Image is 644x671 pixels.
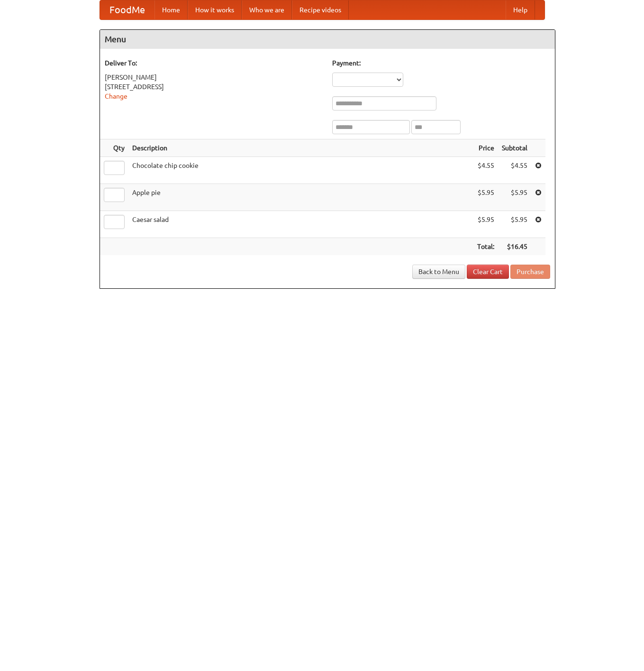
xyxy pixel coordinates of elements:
[100,30,555,49] h4: Menu
[100,0,154,19] a: FoodMe
[128,157,473,184] td: Chocolate chip cookie
[105,92,127,100] a: Change
[100,139,128,157] th: Qty
[467,265,509,279] a: Clear Cart
[292,0,349,19] a: Recipe videos
[105,73,323,82] div: [PERSON_NAME]
[510,265,550,279] button: Purchase
[188,0,242,19] a: How it works
[506,0,535,19] a: Help
[105,58,323,68] h5: Deliver To:
[498,157,531,184] td: $4.55
[473,184,498,211] td: $5.95
[498,139,531,157] th: Subtotal
[105,82,323,92] div: [STREET_ADDRESS]
[412,265,465,279] a: Back to Menu
[498,184,531,211] td: $5.95
[498,238,531,256] th: $16.45
[473,211,498,238] td: $5.95
[154,0,188,19] a: Home
[128,139,473,157] th: Description
[473,139,498,157] th: Price
[473,238,498,256] th: Total:
[498,211,531,238] td: $5.95
[242,0,292,19] a: Who we are
[473,157,498,184] td: $4.55
[128,184,473,211] td: Apple pie
[332,58,550,68] h5: Payment:
[128,211,473,238] td: Caesar salad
